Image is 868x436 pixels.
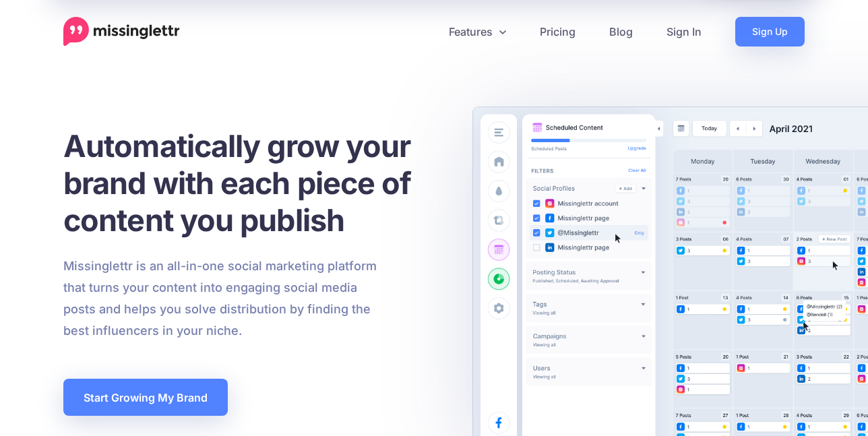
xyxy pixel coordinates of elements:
a: Pricing [523,17,592,46]
a: Blog [592,17,650,46]
a: Features [432,17,523,46]
a: Sign Up [735,17,805,46]
h1: Automatically grow your brand with each piece of content you publish [63,127,444,239]
a: Home [63,17,180,46]
a: Sign In [650,17,718,46]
